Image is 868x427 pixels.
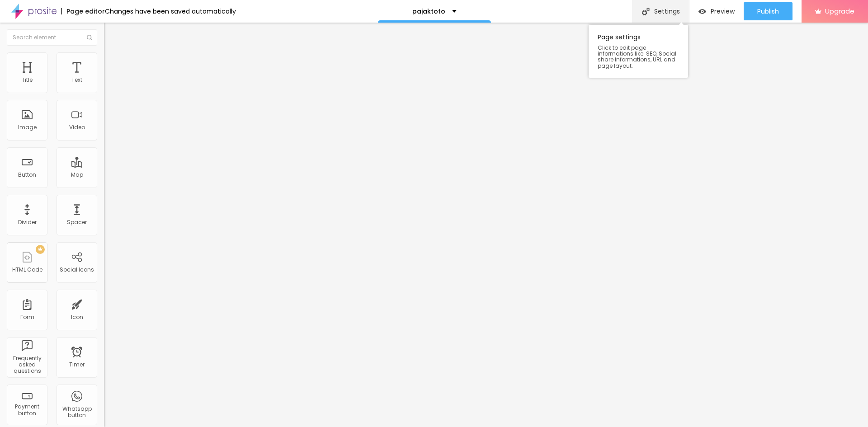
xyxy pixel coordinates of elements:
div: Spacer [67,219,87,225]
button: Preview [689,2,744,20]
div: Button [18,172,36,178]
div: Form [20,314,34,320]
div: Image [18,124,37,131]
input: Search element [7,29,97,46]
span: Click to edit page informations like: SEO, Social share informations, URL and page layout. [598,45,679,69]
img: Icone [87,35,92,40]
div: Page editor [61,8,105,14]
div: Page settings [589,25,688,78]
img: view-1.svg [698,8,706,15]
p: pajaktoto [412,8,445,14]
div: Whatsapp button [59,406,94,419]
div: Timer [69,361,85,368]
iframe: Editor [104,23,868,427]
div: Text [71,77,82,83]
div: Map [71,172,83,178]
span: Preview [711,8,735,15]
img: Icone [642,8,650,15]
span: Publish [757,8,779,15]
div: Changes have been saved automatically [105,8,236,14]
div: Divider [18,219,37,225]
div: Frequently asked questions [9,355,45,375]
div: Social Icons [60,267,94,273]
div: Title [22,77,33,83]
div: HTML Code [12,267,42,273]
button: Publish [744,2,793,20]
div: Payment button [9,404,45,417]
div: Icon [71,314,83,320]
div: Video [69,124,85,131]
span: Upgrade [825,7,854,15]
